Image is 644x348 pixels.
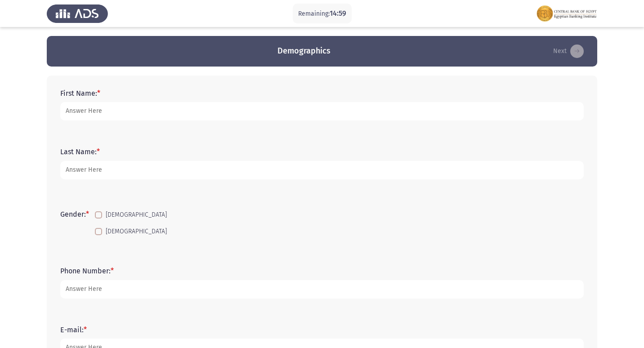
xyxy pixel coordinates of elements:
[60,326,87,334] label: E-mail:
[106,226,167,237] span: [DEMOGRAPHIC_DATA]
[60,280,584,299] input: add answer text
[60,210,89,219] label: Gender:
[60,147,100,156] label: Last Name:
[60,267,114,275] label: Phone Number:
[277,45,331,57] h3: Demographics
[536,1,597,26] img: Assessment logo of FOCUS Assessment 3 Modules EN
[60,102,584,120] input: add answer text
[330,9,346,18] span: 14:59
[298,8,346,19] p: Remaining:
[106,210,167,220] span: [DEMOGRAPHIC_DATA]
[60,161,584,179] input: add answer text
[47,1,108,26] img: Assess Talent Management logo
[550,44,586,58] button: load next page
[60,89,100,98] label: First Name:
